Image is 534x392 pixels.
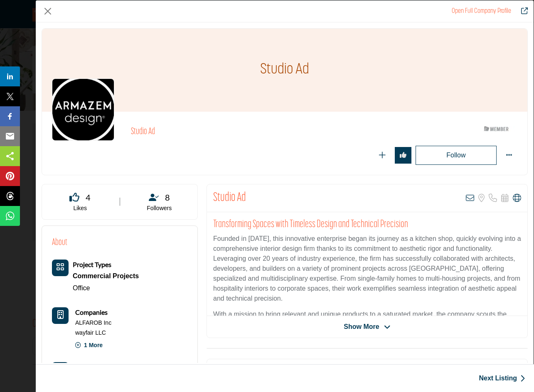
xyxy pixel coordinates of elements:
[52,204,108,213] p: Likes
[478,124,515,134] img: ASID Members
[75,338,103,355] p: 1 More
[452,8,511,15] a: Redirect to studio-ad
[42,5,54,17] button: Close
[260,29,309,112] h1: Studio Ad
[75,363,101,371] b: Contacts
[374,147,391,164] button: Redirect to login page
[501,147,517,164] button: More Options
[52,307,69,324] button: Company Icon
[73,270,139,282] a: Commercial Projects
[52,362,69,379] button: Contact-Employee Icon
[416,146,497,165] button: Redirect to login
[73,261,111,268] a: Project Types
[73,270,139,282] div: Involve the design, construction, or renovation of spaces used for business purposes such as offi...
[165,191,170,203] span: 8
[132,204,187,213] p: Followers
[52,260,69,276] button: Category Icon
[131,127,359,137] h2: Studio Ad
[213,234,521,304] p: Founded in [DATE], this innovative enterprise began its journey as a kitchen shop, quickly evolvi...
[344,322,379,332] span: Show More
[213,218,521,231] h2: Transforming Spaces with Timeless Design and Technical Precision
[73,260,111,268] b: Project Types
[52,78,114,141] img: studio-ad logo
[75,319,111,327] a: ALFAROB Inc
[75,329,106,337] a: wayfair LLC
[52,236,67,250] h2: About
[479,373,525,383] a: Next Listing
[213,191,246,206] h2: Studio Ad
[86,191,91,203] span: 4
[75,362,101,372] a: Contacts
[515,6,528,16] a: Redirect to studio-ad
[75,307,108,317] b: Companies
[73,284,90,292] a: Office
[395,147,411,164] button: Redirect to login page
[52,362,69,379] a: Link of redirect to contact page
